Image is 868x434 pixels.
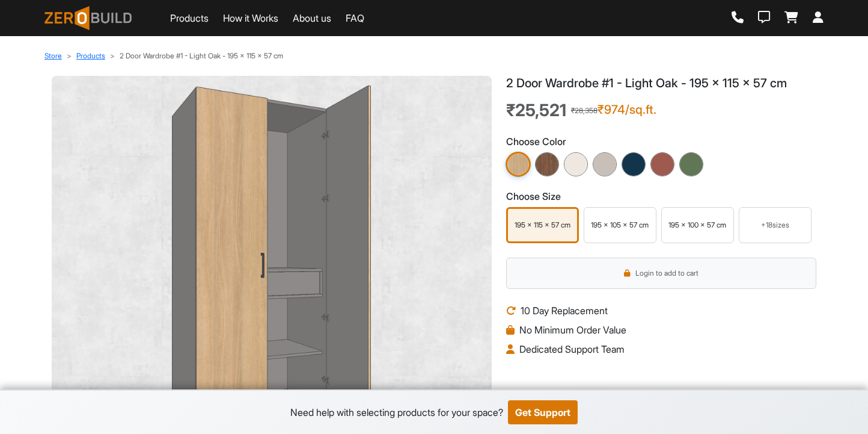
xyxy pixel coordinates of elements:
[506,76,816,90] h1: 2 Door Wardrobe #1 - Light Oak - 195 x 115 x 57 cm
[593,152,617,176] img: Sandstone
[508,400,578,424] button: Get Support
[564,152,588,176] img: Ivory Cream
[506,152,531,177] img: Light Oak
[76,51,105,60] a: Products
[635,268,698,279] span: Login to add to cart
[813,11,824,25] a: Login
[571,105,598,116] span: ₹28,358
[650,152,674,176] img: Earth Brown
[223,11,278,25] a: How it Works
[44,6,132,30] img: ZeroBuild logo
[346,11,364,25] a: FAQ
[293,11,331,25] a: About us
[44,51,62,60] a: Store
[105,51,283,61] li: 2 Door Wardrobe #1 - Light Oak - 195 x 115 x 57 cm
[506,191,816,202] h3: Choose Size
[622,152,646,176] img: Graphite Blue
[506,323,816,337] li: No Minimum Order Value
[587,220,653,231] div: 195 x 105 x 57 cm
[290,405,503,420] div: Need help with selecting products for your space?
[510,220,575,231] div: 195 x 115 x 57 cm
[535,152,559,176] img: Walnut Brown
[44,51,824,61] nav: breadcrumb
[744,220,806,231] div: + 18 sizes
[679,152,703,176] img: English Green
[506,136,816,147] h3: Choose Color
[506,101,566,121] span: ₹25,521
[664,220,731,231] div: 195 x 100 x 57 cm
[598,102,656,117] div: ₹974/sq.ft.
[506,342,816,356] li: Dedicated Support Team
[170,11,209,25] a: Products
[506,303,816,318] li: 10 Day Replacement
